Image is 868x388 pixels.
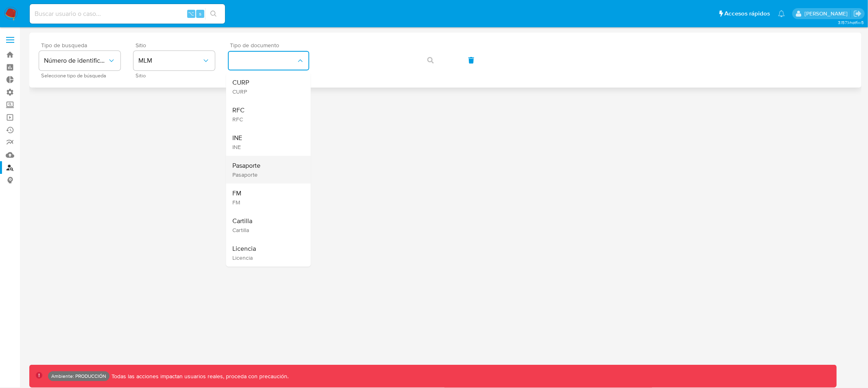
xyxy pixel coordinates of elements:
span: Accesos rápidos [724,9,770,18]
a: Notificaciones [778,10,785,17]
p: Ambiente: PRODUCCIÓN [51,375,106,378]
input: Buscar usuario o caso... [30,9,225,19]
p: Todas las acciones impactan usuarios reales, proceda con precaución. [109,373,289,380]
p: yamil.zavala@mercadolibre.com [805,10,851,18]
span: s [199,10,201,18]
a: Salir [853,9,862,18]
button: search-icon [205,8,222,20]
span: ⌥ [188,10,194,18]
